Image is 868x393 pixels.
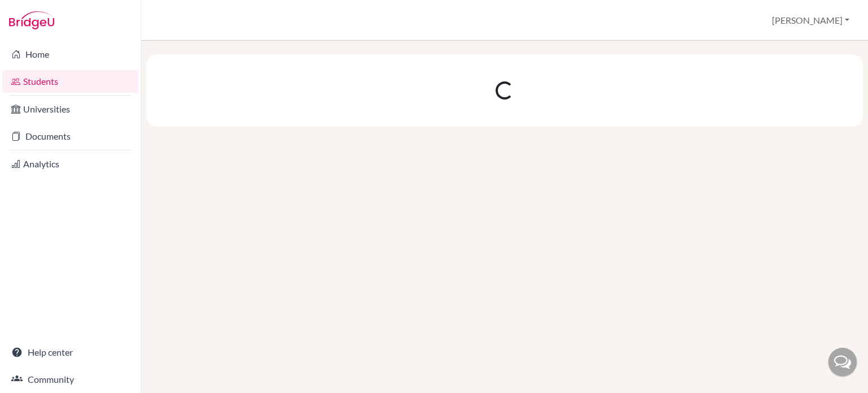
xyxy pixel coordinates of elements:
a: Students [2,70,138,93]
span: Help [25,8,49,18]
a: Community [2,368,138,391]
img: Bridge-U [9,11,54,29]
a: Home [2,43,138,66]
a: Documents [2,125,138,148]
a: Analytics [2,153,138,175]
a: Universities [2,98,138,120]
button: [PERSON_NAME] [767,10,854,31]
a: Help center [2,341,138,364]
